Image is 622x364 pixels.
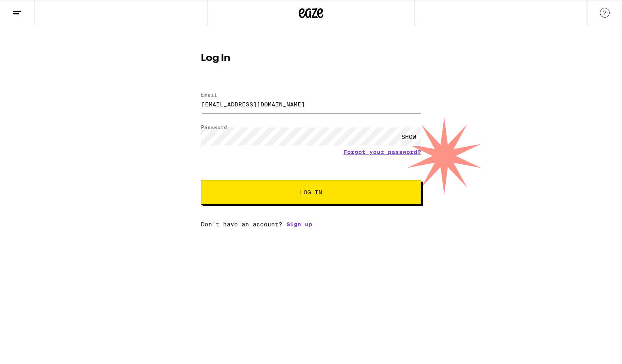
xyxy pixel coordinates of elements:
[286,221,312,228] a: Sign up
[201,180,421,205] button: Log In
[201,221,421,228] div: Don't have an account?
[19,6,36,13] span: Help
[201,124,227,130] label: Password
[300,189,322,195] span: Log In
[201,95,421,113] input: Email
[396,127,421,146] div: SHOW
[201,92,217,97] label: Email
[343,149,421,155] a: Forgot your password?
[201,53,421,63] h1: Log In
